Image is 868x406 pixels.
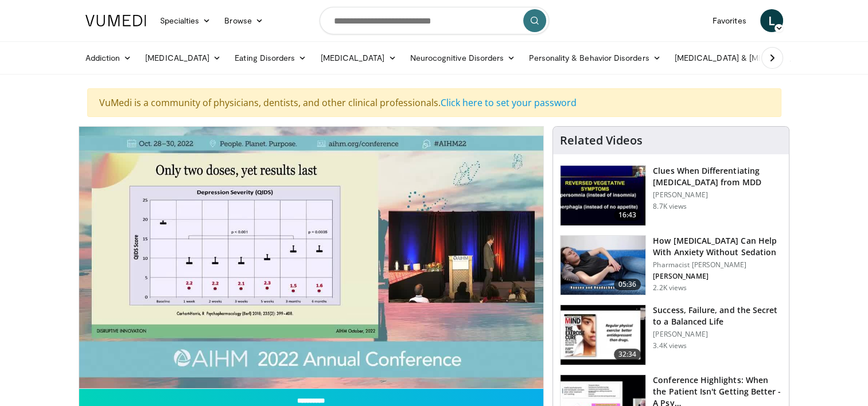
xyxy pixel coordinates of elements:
a: Favorites [706,9,753,32]
h4: Related Videos [560,134,643,147]
a: [MEDICAL_DATA] & [MEDICAL_DATA] [668,46,832,69]
p: [PERSON_NAME] [653,190,782,200]
h3: Clues When Differentiating [MEDICAL_DATA] from MDD [653,165,782,188]
a: Eating Disorders [228,46,313,69]
a: Browse [217,9,270,32]
a: Personality & Behavior Disorders [522,46,667,69]
p: 3.4K views [653,341,687,350]
p: [PERSON_NAME] [653,272,782,281]
span: 32:34 [614,349,641,360]
p: Pharmacist [PERSON_NAME] [653,260,782,270]
span: 16:43 [614,209,641,221]
a: Neurocognitive Disorders [403,46,523,69]
a: [MEDICAL_DATA] [313,46,403,69]
a: [MEDICAL_DATA] [138,46,228,69]
a: Specialties [153,9,218,32]
h3: How [MEDICAL_DATA] Can Help With Anxiety Without Sedation [653,235,782,258]
p: [PERSON_NAME] [653,330,782,339]
a: 05:36 How [MEDICAL_DATA] Can Help With Anxiety Without Sedation Pharmacist [PERSON_NAME] [PERSON_... [560,235,782,296]
p: 8.7K views [653,202,687,211]
span: 05:36 [614,279,641,290]
video-js: Video Player [79,127,544,389]
div: VuMedi is a community of physicians, dentists, and other clinical professionals. [87,88,781,117]
a: 16:43 Clues When Differentiating [MEDICAL_DATA] from MDD [PERSON_NAME] 8.7K views [560,165,782,226]
a: 32:34 Success, Failure, and the Secret to a Balanced Life [PERSON_NAME] 3.4K views [560,304,782,365]
input: Search topics, interventions [320,7,549,34]
a: Addiction [79,46,139,69]
img: a6520382-d332-4ed3-9891-ee688fa49237.150x105_q85_crop-smart_upscale.jpg [560,166,645,225]
img: VuMedi Logo [85,15,146,26]
img: 7bfe4765-2bdb-4a7e-8d24-83e30517bd33.150x105_q85_crop-smart_upscale.jpg [560,236,645,295]
p: 2.2K views [653,283,687,292]
a: Click here to set your password [441,96,577,109]
h3: Success, Failure, and the Secret to a Balanced Life [653,304,782,327]
img: 7307c1c9-cd96-462b-8187-bd7a74dc6cb1.150x105_q85_crop-smart_upscale.jpg [560,305,645,365]
a: L [760,9,783,32]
